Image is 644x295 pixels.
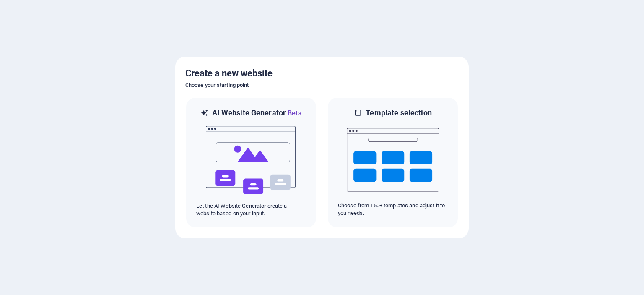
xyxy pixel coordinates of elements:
h6: Template selection [366,108,431,118]
div: AI Website GeneratorBetaaiLet the AI Website Generator create a website based on your input. [185,97,317,228]
h6: AI Website Generator [212,108,301,118]
span: Beta [286,109,302,117]
h6: Choose your starting point [185,80,459,90]
h5: Create a new website [185,67,459,80]
p: Choose from 150+ templates and adjust it to you needs. [338,202,448,217]
img: ai [205,118,297,202]
p: Let the AI Website Generator create a website based on your input. [196,202,306,217]
div: Template selectionChoose from 150+ templates and adjust it to you needs. [327,97,459,228]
